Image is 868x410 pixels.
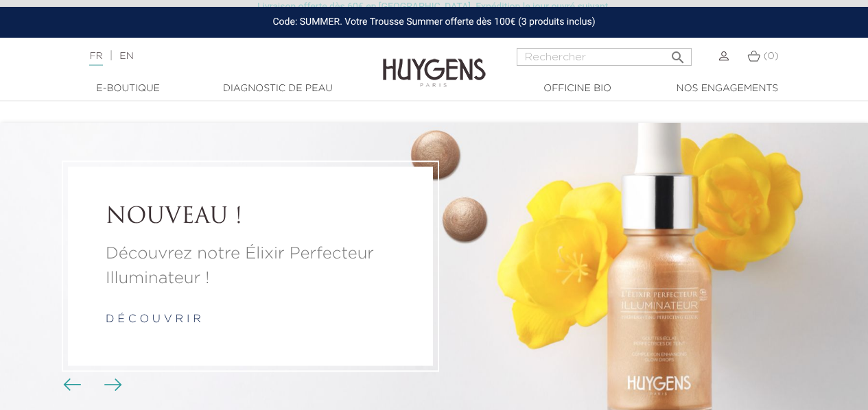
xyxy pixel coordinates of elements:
img: Huygens [383,36,486,89]
div: | [82,48,351,64]
span: (0) [764,51,779,61]
i:  [670,45,686,62]
input: Rechercher [517,48,692,66]
a: d é c o u v r i r [106,314,201,325]
a: FR [89,51,102,66]
div: Boutons du carrousel [69,375,113,396]
a: Nos engagements [659,82,796,96]
a: EN [119,51,133,61]
button:  [666,44,690,62]
a: E-Boutique [60,82,197,96]
a: Officine Bio [509,82,646,96]
a: NOUVEAU ! [106,205,395,231]
a: Découvrez notre Élixir Perfecteur Illuminateur ! [106,241,395,291]
a: Diagnostic de peau [209,82,347,96]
